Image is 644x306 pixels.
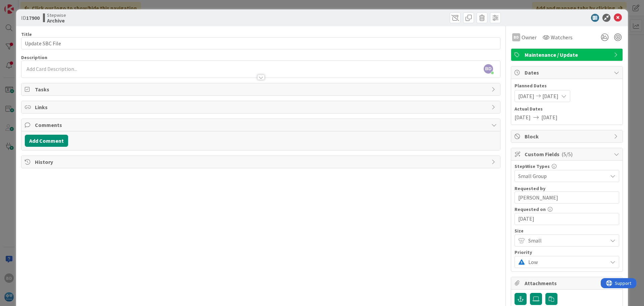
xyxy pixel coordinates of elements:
div: StepWise Types [515,164,619,169]
span: BD [484,64,493,74]
span: Description [21,54,47,60]
div: Requested on [515,207,619,212]
input: type card name here... [21,37,500,49]
b: Archive [47,18,66,23]
span: Watchers [551,33,573,41]
span: Stepwise [47,12,66,18]
b: 17900 [26,14,40,21]
span: Support [14,1,31,9]
span: [DATE] [541,113,557,121]
label: Requested by [515,185,545,191]
span: Tasks [35,85,488,93]
span: Small [528,236,604,245]
span: [DATE] [515,113,531,121]
span: Owner [522,33,537,41]
span: Custom Fields [525,150,610,158]
span: Maintenance / Update [525,51,610,59]
span: [DATE] [542,92,558,100]
span: Planned Dates [515,82,619,89]
span: Low [528,257,604,267]
div: Size [515,228,619,233]
button: Add Comment [25,135,68,147]
div: Priority [515,250,619,255]
span: [DATE] [518,92,534,100]
label: Title [21,31,32,37]
div: BD [512,33,520,41]
span: Attachments [525,279,610,287]
span: Small Group [518,171,604,181]
input: MM/DD/YYYY [518,213,615,225]
span: ( 5/5 ) [561,151,573,158]
span: Block [525,132,610,140]
span: History [35,158,488,166]
span: Actual Dates [515,105,619,113]
span: Comments [35,121,488,129]
span: Links [35,103,488,111]
span: Dates [525,69,610,77]
span: ID [21,14,40,22]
